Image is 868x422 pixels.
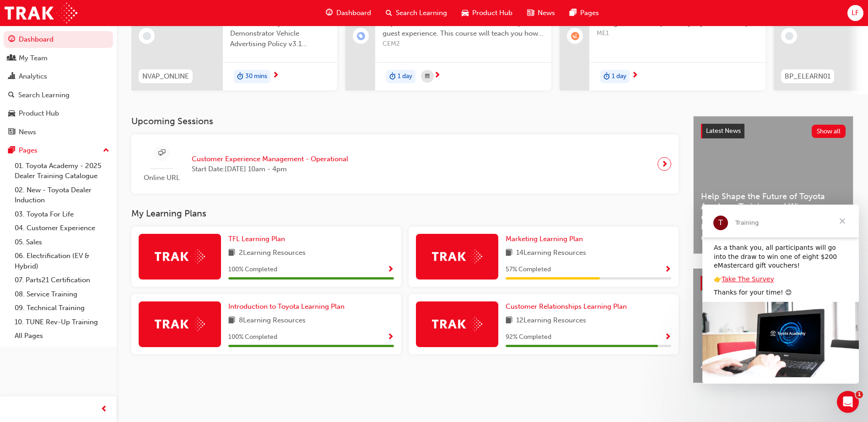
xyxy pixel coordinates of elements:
[506,302,627,311] span: Customer Relationships Learning Plan
[18,90,70,100] div: Search Learning
[432,317,482,331] img: Trak
[4,87,113,104] a: Search Learning
[228,315,235,327] span: book-icon
[702,205,859,384] iframe: Intercom live chat message
[131,208,679,219] h3: My Learning Plans
[506,235,583,243] span: Marketing Learning Plan
[661,158,668,170] span: next-icon
[516,248,586,259] span: 14 Learning Resources
[101,404,108,415] span: prev-icon
[228,302,345,311] span: Introduction to Toyota Learning Plan
[5,3,77,23] img: Trak
[11,287,113,301] a: 08. Service Training
[11,207,113,222] a: 03. Toyota For Life
[378,4,454,22] a: search-iconSearch Learning
[131,116,679,127] h3: Upcoming Sessions
[11,301,113,315] a: 09. Technical Training
[597,28,758,39] span: ME1
[230,18,330,49] span: Welcome to Toyota’s New and Demonstrator Vehicle Advertising Policy v3.1 eLearning module, design...
[11,159,113,183] a: 01. Toyota Academy - 2025 Dealer Training Catalogue
[425,71,430,82] span: calendar-icon
[19,127,36,137] div: News
[852,8,859,18] span: LF
[19,53,48,63] div: My Team
[139,142,671,187] a: Online URLCustomer Experience Management - OperationalStart Date:[DATE] 10am - 4pm
[387,264,394,275] button: Show Progress
[11,221,113,235] a: 04. Customer Experience
[812,125,846,138] button: Show all
[318,4,378,22] a: guage-iconDashboard
[8,54,15,63] span: people-icon
[389,71,396,83] span: duration-icon
[701,222,846,243] span: Revolutionise the way you access and manage your learning resources.
[228,235,285,243] span: TFL Learning Plan
[693,269,810,383] a: 4x4 and Towing
[506,301,631,312] a: Customer Relationships Learning Plan
[228,248,235,259] span: book-icon
[4,105,113,122] a: Product Hub
[143,32,151,40] span: learningRecordVerb_NONE-icon
[8,36,15,44] span: guage-icon
[432,249,482,264] img: Trak
[192,164,348,174] span: Start Date: [DATE] 10am - 4pm
[562,4,606,22] a: pages-iconPages
[701,124,846,138] a: Latest NewsShow all
[785,71,830,82] span: BP_ELEARN01
[454,4,520,22] a: car-iconProduct Hub
[357,32,365,40] span: learningRecordVerb_ENROLL-icon
[785,32,793,40] span: learningRecordVerb_NONE-icon
[571,32,579,40] span: learningRecordVerb_WAITLIST-icon
[239,248,306,259] span: 2 Learning Resources
[103,145,109,157] span: up-icon
[8,110,15,118] span: car-icon
[387,332,394,343] button: Show Progress
[837,391,859,413] iframe: Intercom live chat
[387,333,394,342] span: Show Progress
[11,249,113,273] a: 06. Electrification (EV & Hybrid)
[4,124,113,141] a: News
[706,127,741,135] span: Latest News
[237,71,243,83] span: duration-icon
[856,391,863,398] span: 1
[155,249,205,264] img: Trak
[580,8,599,18] span: Pages
[664,264,671,275] button: Show Progress
[4,50,113,67] a: My Team
[570,7,577,19] span: pages-icon
[664,333,671,342] span: Show Progress
[158,148,165,159] span: sessionType_ONLINE_URL-icon
[8,147,15,155] span: pages-icon
[11,315,113,329] a: 10. TUNE Rev-Up Training
[693,116,853,254] a: Latest NewsShow allHelp Shape the Future of Toyota Academy Training and Win an eMastercard!Revolu...
[8,91,15,100] span: search-icon
[228,264,277,275] span: 100 % Completed
[239,315,306,327] span: 8 Learning Resources
[11,235,113,249] a: 05. Sales
[11,273,113,287] a: 07. Parts21 Certification
[228,301,348,312] a: Introduction to Toyota Learning Plan
[506,264,551,275] span: 57 % Completed
[4,142,113,159] button: Pages
[386,7,392,19] span: search-icon
[8,128,15,137] span: news-icon
[631,72,638,80] span: next-icon
[19,108,59,119] div: Product Hub
[19,71,47,82] div: Analytics
[506,248,512,259] span: book-icon
[326,7,333,19] span: guage-icon
[538,8,555,18] span: News
[11,183,113,207] a: 02. New - Toyota Dealer Induction
[4,31,113,48] a: Dashboard
[527,7,534,19] span: news-icon
[506,315,512,327] span: book-icon
[462,7,469,19] span: car-icon
[19,145,38,156] div: Pages
[664,266,671,274] span: Show Progress
[11,329,113,343] a: All Pages
[604,71,610,83] span: duration-icon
